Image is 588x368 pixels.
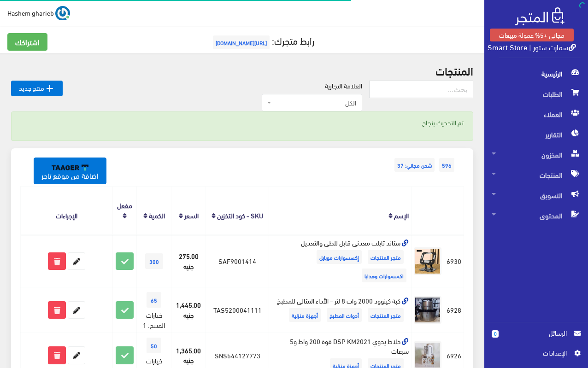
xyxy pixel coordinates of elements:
[317,250,362,264] span: إكسسوارات موبايل
[492,124,581,145] span: التقارير
[273,98,356,107] span: الكل
[21,117,464,128] p: تم التحديث بنجاح
[444,235,464,287] td: 6930
[414,296,441,324] img: kb-kynood-2000-oat-8-ltr-aladaaa-almthaly-llmtbkh.jpg
[289,308,321,322] span: أجهزة منزلية
[492,104,581,124] span: العملاء
[34,158,106,184] a: اضافة من موقع تاجر
[269,287,412,333] td: كبة كينوود 2000 وات 8 لتر – الأداء المثالي للمطبخ
[362,269,406,282] span: اكسسوارات وهدايا
[492,185,581,205] span: التسويق
[444,287,464,333] td: 6928
[269,235,412,287] td: ستاند تابلت معدني قابل للطي والتعديل
[488,40,576,53] a: سمارت ستور | Smart Store
[145,253,163,269] span: 300
[117,199,132,211] a: مفعل
[492,330,499,338] span: 0
[11,64,473,76] h2: المنتجات
[394,209,409,222] a: الإسم
[368,308,404,322] span: متجر المنتجات
[7,7,54,18] span: Hashem gharieb
[184,209,199,222] a: السعر
[11,81,63,96] a: منتج جديد
[506,328,567,338] span: الرسائل
[327,308,362,322] span: أدوات المطبخ
[325,81,362,91] label: العلامة التجارية
[52,164,88,171] img: taager-logo-original.svg
[7,33,47,51] a: اشتراكك
[484,124,588,145] a: التقارير
[492,348,581,362] a: اﻹعدادات
[484,104,588,124] a: العملاء
[149,209,165,222] a: الكمية
[171,235,206,287] td: 275.00 جنيه
[11,305,46,340] iframe: Drift Widget Chat Controller
[211,32,314,49] a: رابط متجرك:[URL][DOMAIN_NAME]
[369,81,473,98] input: بحث...
[7,6,70,20] a: ... Hashem gharieb
[492,84,581,104] span: الطلبات
[262,94,362,111] span: الكل
[171,287,206,333] td: 1,445.00 جنيه
[439,158,454,172] span: 596
[217,209,263,222] a: SKU - كود التخزين
[484,205,588,226] a: المحتوى
[484,64,588,84] a: الرئيسية
[21,187,113,235] th: الإجراءات
[147,292,161,308] span: 65
[484,165,588,185] a: المنتجات
[484,145,588,165] a: المخزون
[206,287,269,333] td: TAS5200041111
[414,247,441,275] img: stand-tablt-maadny-kabl-llty-oaltaadyl.jpg
[143,308,165,331] span: خيارات المنتج: 1
[492,145,581,165] span: المخزون
[492,205,581,226] span: المحتوى
[368,250,404,264] span: متجر المنتجات
[492,165,581,185] span: المنتجات
[394,158,435,172] span: شحن مجاني: 37
[213,35,270,49] span: [URL][DOMAIN_NAME]
[484,84,588,104] a: الطلبات
[499,348,566,358] span: اﻹعدادات
[490,29,574,41] a: مجاني +5% عمولة مبيعات
[206,235,269,287] td: SAF9001414
[492,64,581,84] span: الرئيسية
[515,7,564,25] img: .
[492,328,581,348] a: 0 الرسائل
[44,83,55,94] i: 
[55,6,70,21] img: ...
[147,338,161,353] span: 50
